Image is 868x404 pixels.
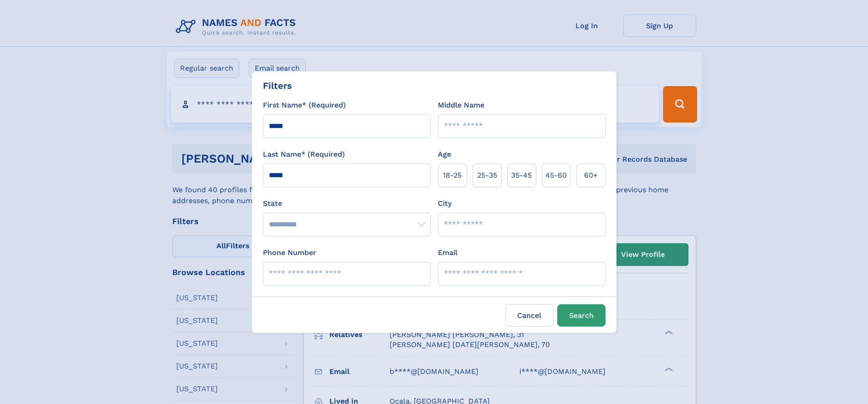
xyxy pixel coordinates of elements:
[263,149,345,160] label: Last Name* (Required)
[263,198,431,209] label: State
[545,170,567,181] span: 45‑60
[263,79,292,92] div: Filters
[511,170,532,181] span: 35‑45
[438,198,452,209] label: City
[584,170,598,181] span: 60+
[438,149,451,160] label: Age
[438,247,457,258] label: Email
[557,304,606,327] button: Search
[438,100,484,111] label: Middle Name
[505,304,554,327] label: Cancel
[263,100,346,111] label: First Name* (Required)
[263,247,316,258] label: Phone Number
[477,170,497,181] span: 25‑35
[443,170,462,181] span: 18‑25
